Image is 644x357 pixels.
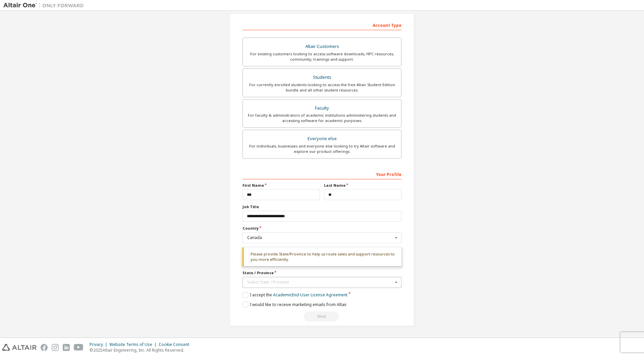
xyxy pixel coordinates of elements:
p: © 2025 Altair Engineering, Inc. All Rights Reserved. [90,347,193,353]
div: Privacy [90,342,109,347]
div: Read and acccept EULA to continue [243,311,401,321]
div: Students [247,73,397,82]
div: Please provide State/Province to help us route sales and support resources to you more efficiently. [243,247,401,266]
div: Select State / Province [247,280,393,284]
div: For currently enrolled students looking to access the free Altair Student Edition bundle and all ... [247,82,397,93]
div: For faculty & administrators of academic institutions administering students and accessing softwa... [247,113,397,123]
img: youtube.svg [74,344,84,351]
div: Account Type [243,19,401,30]
label: First Name [243,183,320,188]
img: linkedin.svg [63,344,70,351]
img: altair_logo.svg [2,344,37,351]
div: Faculty [247,104,397,113]
label: I would like to receive marketing emails from Altair [243,302,347,307]
label: Country [243,226,401,231]
img: instagram.svg [52,344,59,351]
div: Cookie Consent [159,342,193,347]
a: Academic End-User License Agreement [273,292,347,298]
div: Altair Customers [247,42,397,51]
div: Your Profile [243,169,401,179]
img: Altair One [3,2,87,9]
label: Last Name [324,183,401,188]
div: For existing customers looking to access software downloads, HPC resources, community, trainings ... [247,51,397,62]
label: Job Title [243,204,401,210]
div: For individuals, businesses and everyone else looking to try Altair software and explore our prod... [247,143,397,154]
div: Everyone else [247,134,397,143]
label: I accept the [243,292,347,298]
label: State / Province [243,270,401,276]
img: facebook.svg [41,344,48,351]
div: Website Terms of Use [109,342,159,347]
div: Canada [247,236,393,240]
